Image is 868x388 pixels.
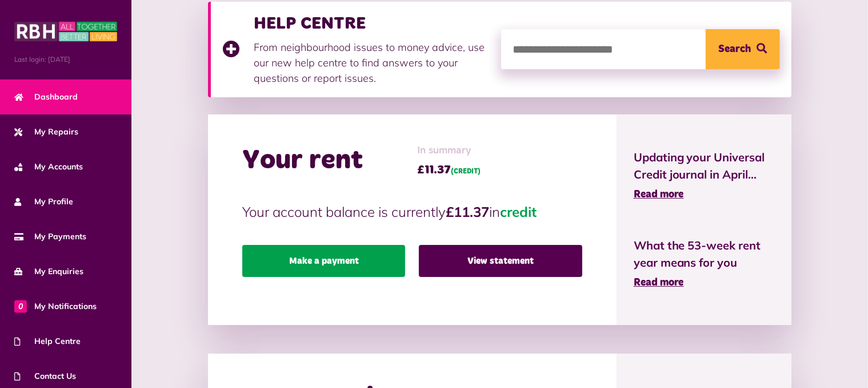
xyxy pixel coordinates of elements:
[14,370,76,382] span: Contact Us
[446,203,489,220] strong: £11.37
[14,126,78,138] span: My Repairs
[500,203,537,220] span: credit
[14,300,27,312] span: 0
[14,266,83,278] span: My Enquiries
[634,237,774,291] a: What the 53-week rent year means for you Read more
[706,29,780,69] button: Search
[634,149,774,203] a: Updating your Universal Credit journal in April... Read more
[14,91,78,103] span: Dashboard
[634,278,684,288] span: Read more
[242,245,405,277] a: Make a payment
[634,189,684,200] span: Read more
[417,161,481,179] span: £11.37
[254,13,490,34] h3: HELP CENTRE
[242,201,582,222] p: Your account balance is currently in
[419,245,582,277] a: View statement
[14,54,117,65] span: Last login: [DATE]
[718,29,751,69] span: Search
[14,161,83,173] span: My Accounts
[634,149,774,183] span: Updating your Universal Credit journal in April...
[14,231,86,243] span: My Payments
[417,143,481,159] span: In summary
[14,300,97,312] span: My Notifications
[634,237,774,271] span: What the 53-week rent year means for you
[254,39,490,86] p: From neighbourhood issues to money advice, use our new help centre to find answers to your questi...
[242,144,363,177] h2: Your rent
[14,335,81,347] span: Help Centre
[451,168,481,175] span: (CREDIT)
[14,196,73,208] span: My Profile
[14,20,117,43] img: MyRBH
